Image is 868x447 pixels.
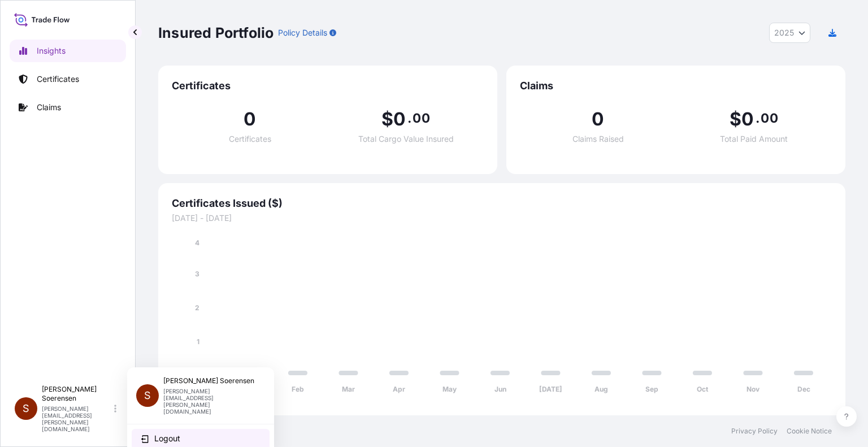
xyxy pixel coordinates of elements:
[731,427,778,436] a: Privacy Policy
[442,385,457,393] tspan: May
[37,73,79,85] p: Certificates
[154,433,180,444] span: Logout
[42,405,112,432] p: [PERSON_NAME][EMAIL_ADDRESS][PERSON_NAME][DOMAIN_NAME]
[697,385,709,393] tspan: Oct
[594,385,608,393] tspan: Aug
[720,135,788,143] span: Total Paid Amount
[592,110,604,128] span: 0
[413,114,429,123] span: 00
[342,385,355,393] tspan: Mar
[730,110,741,128] span: $
[163,388,256,415] p: [PERSON_NAME][EMAIL_ADDRESS][PERSON_NAME][DOMAIN_NAME]
[158,24,274,42] p: Insured Portfolio
[520,79,832,93] span: Claims
[23,403,29,414] span: S
[756,114,759,123] span: .
[163,376,256,385] p: [PERSON_NAME] Soerensen
[774,27,794,38] span: 2025
[10,68,126,90] a: Certificates
[494,385,506,393] tspan: Jun
[787,427,832,436] a: Cookie Notice
[381,110,393,128] span: $
[195,238,199,247] tspan: 4
[539,385,562,393] tspan: [DATE]
[358,135,454,143] span: Total Cargo Value Insured
[37,45,66,57] p: Insights
[393,385,405,393] tspan: Apr
[195,303,199,312] tspan: 2
[172,212,832,224] span: [DATE] - [DATE]
[761,114,778,123] span: 00
[229,135,271,143] span: Certificates
[572,135,624,143] span: Claims Raised
[407,114,411,123] span: .
[747,385,760,393] tspan: Nov
[37,102,61,113] p: Claims
[144,390,151,401] span: S
[195,270,199,278] tspan: 3
[741,110,754,128] span: 0
[10,40,126,62] a: Insights
[278,27,327,38] p: Policy Details
[244,110,256,128] span: 0
[172,197,832,210] span: Certificates Issued ($)
[393,110,406,128] span: 0
[797,385,810,393] tspan: Dec
[42,385,112,403] p: [PERSON_NAME] Soerensen
[769,23,810,43] button: Year Selector
[645,385,658,393] tspan: Sep
[292,385,304,393] tspan: Feb
[172,79,484,93] span: Certificates
[10,96,126,119] a: Claims
[197,337,199,346] tspan: 1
